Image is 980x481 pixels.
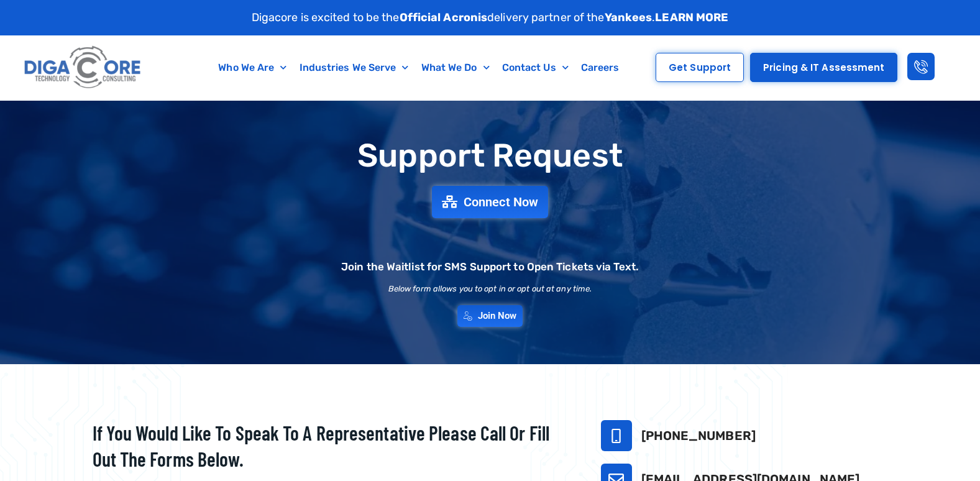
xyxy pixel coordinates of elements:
strong: Official Acronis [400,11,488,24]
p: Digacore is excited to be the delivery partner of the . [252,9,729,26]
a: Get Support [656,53,744,82]
a: Join Now [457,305,523,327]
a: Pricing & IT Assessment [750,53,897,82]
span: Connect Now [464,196,538,208]
h1: Support Request [62,138,919,173]
a: LEARN MORE [655,11,728,24]
a: Who We Are [212,53,293,82]
span: Join Now [478,311,517,321]
a: Careers [575,53,626,82]
strong: Yankees [605,11,653,24]
a: What We Do [415,53,496,82]
h2: Below form allows you to opt in or opt out at any time. [388,285,592,293]
span: Get Support [669,63,731,72]
img: Digacore logo 1 [21,42,145,94]
a: Industries We Serve [293,53,415,82]
a: Connect Now [432,186,548,218]
nav: Menu [196,53,641,82]
a: [PHONE_NUMBER] [641,428,756,443]
span: Pricing & IT Assessment [763,63,884,72]
h2: Join the Waitlist for SMS Support to Open Tickets via Text. [341,262,639,272]
h2: If you would like to speak to a representative please call or fill out the forms below. [93,420,570,472]
a: 732-646-5725 [601,420,632,451]
a: Contact Us [496,53,575,82]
